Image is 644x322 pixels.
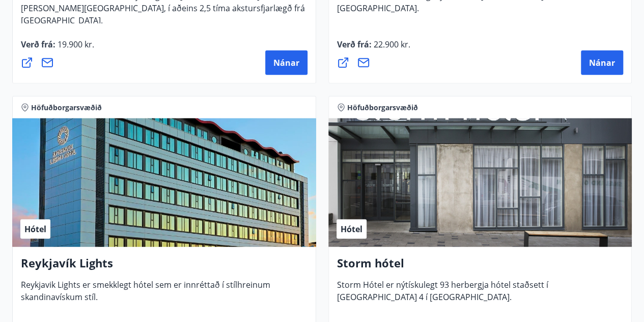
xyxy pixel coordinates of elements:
[589,57,615,68] span: Nánar
[21,255,307,279] h4: Reykjavík Lights
[581,51,623,75] button: Nánar
[273,57,299,68] span: Nánar
[337,255,624,279] h4: Storm hótel
[55,39,94,50] span: 19.900 kr.
[347,103,418,113] span: Höfuðborgarsvæðið
[21,39,94,58] span: Verð frá :
[337,39,410,58] span: Verð frá :
[265,51,307,75] button: Nánar
[21,279,270,311] span: Reykjavik Lights er smekklegt hótel sem er innréttað í stílhreinum skandinavískum stíl.
[31,103,102,113] span: Höfuðborgarsvæðið
[337,279,548,311] span: Storm Hótel er nýtískulegt 93 herbergja hótel staðsett í [GEOGRAPHIC_DATA] 4 í [GEOGRAPHIC_DATA].
[372,39,410,50] span: 22.900 kr.
[24,224,46,235] span: Hótel
[341,224,362,235] span: Hótel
